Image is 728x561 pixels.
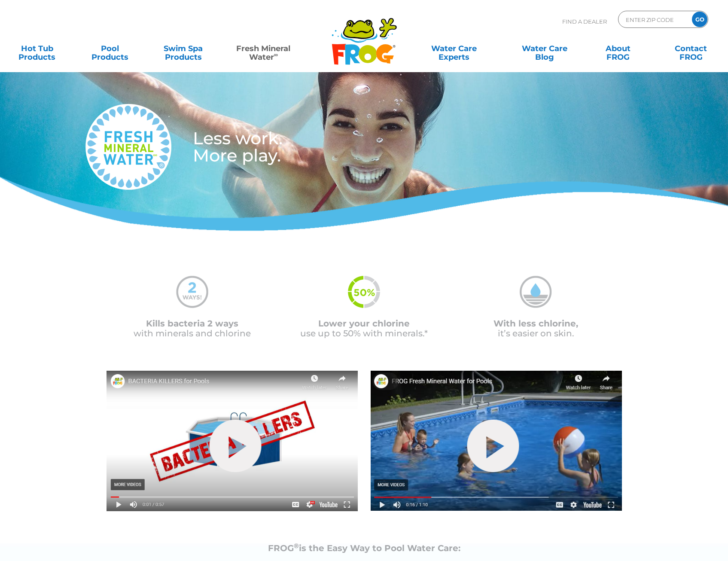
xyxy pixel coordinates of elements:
[450,319,622,338] p: it’s easier on skin.
[85,104,171,190] img: fresh-mineral-water-logo-medium
[692,12,707,27] input: GO
[9,40,65,57] a: Hot TubProducts
[176,276,208,308] img: mineral-water-2-ways
[155,40,211,57] a: Swim SpaProducts
[268,543,460,553] strong: FROG is the Easy Way to Pool Water Care:
[562,11,607,32] p: Find A Dealer
[589,40,646,57] a: AboutFROG
[278,319,450,338] p: use up to 50% with minerals.*
[274,51,278,58] sup: ∞
[348,276,380,308] img: fmw-50percent-icon
[625,13,683,26] input: Zip Code Form
[193,130,425,164] h3: Less work. More play.
[318,318,410,329] span: Lower your chlorine
[146,318,238,329] span: Kills bacteria 2 ways
[493,318,578,329] span: With less chlorine,
[516,40,573,57] a: Water CareBlog
[294,542,299,550] sup: ®
[371,371,622,511] img: Picture3
[228,40,299,57] a: Fresh MineralWater∞
[408,40,500,57] a: Water CareExperts
[663,40,719,57] a: ContactFROG
[82,40,138,57] a: PoolProducts
[107,319,278,338] p: with minerals and chlorine
[107,371,358,511] img: Picture1
[520,276,552,308] img: mineral-water-less-chlorine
